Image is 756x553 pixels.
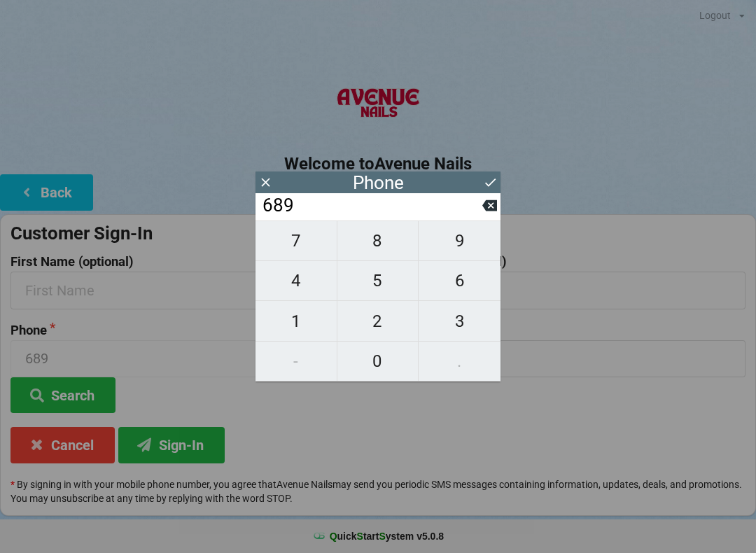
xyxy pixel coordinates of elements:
[419,301,500,341] button: 3
[337,346,419,376] span: 0
[337,301,419,341] button: 2
[255,301,337,341] button: 1
[337,266,419,295] span: 5
[419,220,500,261] button: 9
[353,176,404,190] div: Phone
[255,266,337,295] span: 4
[255,261,337,301] button: 4
[337,261,419,301] button: 5
[419,266,500,295] span: 6
[337,220,419,261] button: 8
[419,261,500,301] button: 6
[255,226,337,255] span: 7
[255,220,337,261] button: 7
[255,307,337,336] span: 1
[337,226,419,255] span: 8
[419,226,500,255] span: 9
[337,342,419,381] button: 0
[419,307,500,336] span: 3
[337,307,419,336] span: 2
